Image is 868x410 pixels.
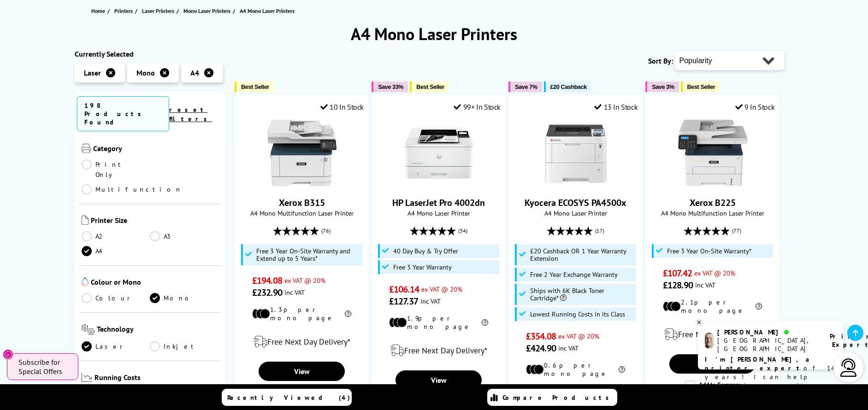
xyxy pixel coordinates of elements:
a: Kyocera ECOSYS PA4500x [525,197,626,209]
span: Best Seller [687,83,715,90]
button: Save 33% [372,82,408,92]
span: Free 2 Year Exchange Warranty [530,271,618,278]
img: Kyocera ECOSYS PA4500x [541,118,610,187]
span: Free 3 Year On-Site Warranty* [667,247,751,255]
img: Printer Size [82,216,89,225]
a: Xerox B315 [267,180,337,189]
button: Best Seller [235,82,274,92]
li: 0.6p per mono page [526,361,625,378]
img: Running Costs [82,373,93,382]
a: Printers [114,6,135,16]
label: Add to Compare [685,381,741,391]
a: View [259,362,344,381]
a: Compare Products [487,389,617,406]
a: HP LaserJet Pro 4002dn [392,197,485,209]
a: Xerox B225 [690,197,736,209]
a: Inkjet [150,341,218,351]
div: Currently Selected [75,49,226,59]
div: 13 In Stock [594,102,638,111]
span: £20 Cashback OR 1 Year Warranty Extension [530,247,634,262]
span: ex VAT @ 20% [558,332,599,340]
img: user-headset-light.svg [839,358,858,377]
a: Laser [82,341,150,351]
div: modal_delivery [650,322,774,347]
span: Save 3% [652,83,674,90]
span: Printer Size [91,216,219,227]
span: Recently Viewed (4) [227,393,350,402]
div: modal_delivery [240,329,364,355]
a: Home [91,6,107,16]
span: inc VAT [284,288,305,297]
span: ex VAT @ 20% [284,276,325,285]
span: Ships with 6K Black Toner Cartridge* [530,287,634,302]
span: ex VAT @ 20% [694,269,735,277]
button: Save 3% [645,82,679,92]
img: ashley-livechat.png [705,333,714,349]
span: A4 Mono Laser Printer [514,209,638,217]
span: inc VAT [420,297,441,305]
img: HP LaserJet Pro 4002dn [404,118,473,187]
li: 1.9p per mono page [389,314,488,331]
a: Xerox B225 [678,180,747,189]
a: Multifunction [82,184,182,194]
div: 99+ In Stock [454,102,501,111]
a: Kyocera ECOSYS PA4500x [541,180,610,189]
div: [PERSON_NAME] [717,328,818,336]
a: Xerox B315 [279,197,325,209]
span: £232.90 [252,287,282,299]
span: (77) [732,222,741,240]
a: View [669,354,755,374]
a: A3 [150,231,218,241]
span: 198 Products Found [77,96,170,131]
span: Mono [136,68,155,77]
span: Best Seller [416,83,444,90]
button: Best Seller [681,82,720,92]
h1: A4 Mono Laser Printers [75,23,794,45]
div: 9 In Stock [735,102,775,111]
span: £20 Cashback [550,83,587,90]
a: Print Only [82,159,150,180]
span: £194.08 [252,275,282,287]
a: HP LaserJet Pro 4002dn [404,180,473,189]
span: Best Seller [241,83,269,90]
span: Lowest Running Costs in its Class [530,310,625,318]
a: reset filters [169,105,212,123]
span: Free 3 Year Warranty [393,264,452,271]
div: 10 In Stock [320,102,364,111]
span: Subscribe for Special Offers [18,357,69,376]
img: Colour or Mono [82,277,89,287]
div: [GEOGRAPHIC_DATA], [GEOGRAPHIC_DATA] [717,336,818,353]
a: View [396,370,481,390]
a: Mono [150,293,218,303]
span: Laser [84,68,101,77]
span: Technology [97,324,218,337]
span: Compare Products [502,393,614,402]
p: of 14 years! I can help you choose the right product [705,355,837,399]
li: 2.1p per mono page [663,298,762,315]
span: £127.37 [389,295,418,307]
span: A4 Mono Laser Printers [240,7,295,14]
img: Category [82,144,91,153]
b: I'm [PERSON_NAME], a printer expert [705,355,812,372]
a: A2 [82,231,150,241]
span: 40 Day Buy & Try Offer [393,247,458,255]
span: Mono Laser Printers [183,6,230,16]
span: A4 Mono Multifunction Laser Printer [650,209,774,217]
li: 1.3p per mono page [252,305,351,322]
span: Save 7% [515,83,537,90]
span: A4 [190,68,199,77]
a: Colour [82,293,150,303]
button: Save 7% [508,82,542,92]
button: Close [3,349,13,360]
span: Laser Printers [142,6,174,16]
span: £354.08 [526,330,556,342]
button: £20 Cashback [544,82,591,92]
span: Running Costs [94,373,218,384]
img: Xerox B315 [267,118,337,187]
span: Save 33% [378,83,403,90]
img: Technology [82,324,95,335]
button: Best Seller [410,82,449,92]
span: Colour or Mono [91,277,219,288]
div: modal_delivery [377,338,501,363]
a: Mono Laser Printers [183,6,233,16]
